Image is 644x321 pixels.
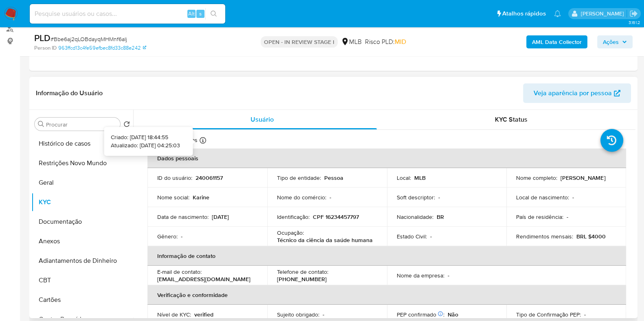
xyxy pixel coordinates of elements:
p: Nome completo : [516,174,557,181]
p: - [330,194,331,201]
p: BRL $4000 [576,233,606,240]
p: Gênero : [157,233,178,240]
p: [PHONE_NUMBER] [277,275,327,283]
span: s [199,10,202,17]
p: Karine [193,194,209,201]
p: Identificação : [277,213,310,221]
p: - [448,272,449,279]
button: CBT [31,271,133,290]
p: Tipo de entidade : [277,174,321,181]
p: E-mail de contato : [157,268,202,275]
button: AML Data Collector [526,35,587,48]
p: [DATE] [212,213,229,221]
p: Não [448,311,458,318]
span: Alt [188,10,195,17]
p: - [323,311,324,318]
p: OPEN - IN REVIEW STAGE I [261,36,338,48]
p: [PERSON_NAME] [560,174,605,181]
span: 3.161.2 [628,19,640,26]
b: AML Data Collector [532,35,582,48]
p: - [567,213,568,221]
div: MLB [341,37,362,46]
p: BR [437,213,444,221]
p: 240061157 [196,174,223,181]
button: Adiantamentos de Dinheiro [31,251,133,271]
a: Sair [629,9,638,18]
p: Tipo de Confirmação PEP : [516,311,581,318]
p: Data de nascimento : [157,213,209,221]
button: Anexos [31,231,133,251]
p: Sujeito obrigado : [277,311,319,318]
button: Cartões [31,290,133,310]
span: Veja aparência por pessoa [534,83,612,103]
p: Atualizado: [DATE] 04:25:03 [111,141,180,149]
span: # Bbe6aj2qLOBdayqMHMnf6aIj [51,35,127,43]
p: verified [194,311,213,318]
a: 963ffcd13c4fe59efbec8fd33c88e242 [58,44,146,52]
button: Histórico de casos [31,134,133,153]
span: Ações [603,35,619,48]
p: [EMAIL_ADDRESS][DOMAIN_NAME] [157,275,251,283]
button: Restrições Novo Mundo [31,153,133,173]
p: ID do usuário : [157,174,192,181]
button: Geral [31,173,133,192]
p: Nome da empresa : [397,272,444,279]
th: Dados pessoais [147,148,626,168]
p: Local : [397,174,411,181]
p: PEP confirmado : [397,311,444,318]
p: - [584,311,586,318]
th: Verificação e conformidade [147,285,626,305]
p: País de residência : [516,213,563,221]
button: Ações [597,35,633,48]
span: KYC Status [495,115,528,124]
input: Procurar [46,121,117,128]
a: Notificações [554,10,561,17]
span: Atalhos rápidos [502,9,546,18]
button: Documentação [31,212,133,231]
p: - [438,194,440,201]
input: Pesquise usuários ou casos... [30,9,225,19]
b: PLD [34,31,51,44]
p: Telefone de contato : [277,268,328,275]
button: search-icon [205,8,222,20]
p: - [430,233,432,240]
span: Risco PLD: [365,37,406,46]
p: - [181,233,182,240]
button: Procurar [38,121,44,127]
p: - [572,194,574,201]
p: Nome social : [157,194,189,201]
h1: Informação do Usuário [36,89,103,97]
p: Pessoa [324,174,343,181]
p: danilo.toledo@mercadolivre.com [580,10,626,17]
p: Nome do comércio : [277,194,326,201]
p: Estado Civil : [397,233,427,240]
button: KYC [31,192,133,212]
p: Soft descriptor : [397,194,435,201]
p: Nacionalidade : [397,213,433,221]
span: Usuário [251,115,274,124]
p: CPF 16234457797 [313,213,359,221]
p: Criado: [DATE] 18:44:55 [111,133,180,142]
p: Nível de KYC : [157,311,191,318]
p: MLB [414,174,426,181]
p: Ocupação : [277,229,304,236]
p: Técnico da ciência da saúde humana [277,236,373,244]
button: Veja aparência por pessoa [523,83,631,103]
th: Informação de contato [147,246,626,266]
p: Rendimentos mensais : [516,233,573,240]
button: Retornar ao pedido padrão [123,121,130,130]
span: MID [395,37,406,46]
b: Person ID [34,44,57,52]
p: Local de nascimento : [516,194,569,201]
